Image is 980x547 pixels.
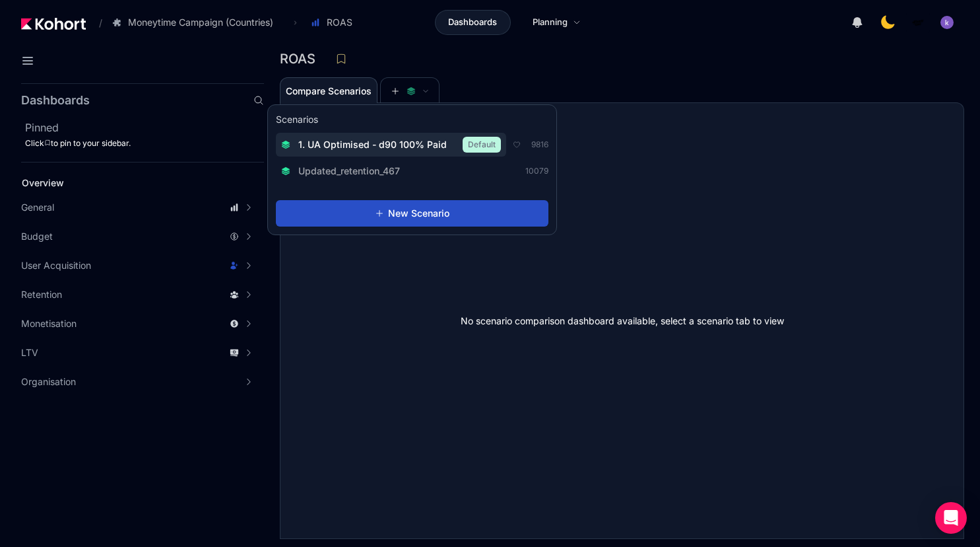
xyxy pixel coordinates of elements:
span: Overview [22,177,64,188]
span: 1. UA Optimised - d90 100% Paid [298,138,447,151]
button: ROAS [304,11,366,34]
span: General [21,201,54,214]
span: New Scenario [388,207,449,220]
a: Planning [519,10,595,35]
span: 10079 [525,166,548,176]
span: 9816 [531,139,548,150]
span: Organisation [21,375,76,388]
span: Compare Scenarios [286,87,372,96]
a: Overview [17,173,242,193]
span: Updated_retention_467 [298,164,400,178]
button: 1. UA Optimised - d90 100% PaidDefault [276,133,506,157]
div: Click to pin to your sidebar. [25,138,264,149]
span: Dashboards [448,16,497,29]
span: Monetisation [21,317,77,330]
span: Budget [21,230,53,243]
span: › [291,17,300,28]
div: Open Intercom Messenger [935,502,967,534]
a: Dashboards [435,10,511,35]
span: Retention [21,288,62,301]
h3: Scenarios [276,113,318,129]
span: LTV [21,346,38,359]
span: Default [463,137,501,153]
h2: Dashboards [21,94,90,106]
span: Planning [533,16,568,29]
img: logo_MoneyTimeLogo_1_20250619094856634230.png [911,16,925,29]
button: Moneytime Campaign (Countries) [105,11,287,34]
img: Kohort logo [21,18,86,30]
h3: ROAS [280,52,323,65]
span: / [88,16,102,30]
button: New Scenario [276,200,548,227]
button: Updated_retention_467 [276,161,413,182]
span: User Acquisition [21,259,91,272]
span: ROAS [327,16,352,29]
span: Moneytime Campaign (Countries) [128,16,273,29]
div: No scenario comparison dashboard available, select a scenario tab to view [280,103,964,538]
h2: Pinned [25,120,264,135]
